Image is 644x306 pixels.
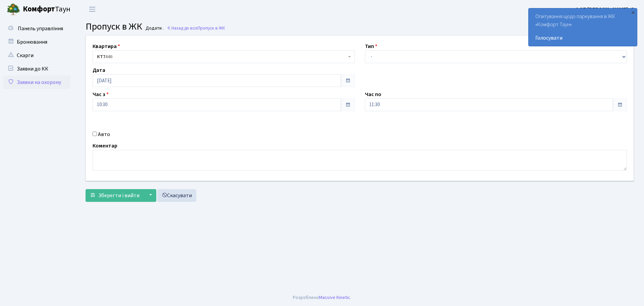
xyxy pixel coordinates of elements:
div: Опитування щодо паркування в ЖК «Комфорт Таун» [529,8,637,46]
label: Час по [365,90,381,98]
b: Комфорт [23,4,55,14]
label: Дата [93,66,105,74]
a: Скарги [3,49,70,62]
label: Коментар [93,142,117,150]
label: Авто [98,130,110,138]
a: ФОП [PERSON_NAME]. О. [575,5,636,13]
button: Зберегти і вийти [86,189,144,202]
a: Заявки до КК [3,62,70,76]
span: Пропуск в ЖК [86,20,142,33]
button: Переключити навігацію [84,4,101,15]
a: Назад до всіхПропуск в ЖК [167,25,225,31]
a: Панель управління [3,22,70,35]
span: <b>КТ7</b>&nbsp;&nbsp;&nbsp;446 [97,53,346,60]
b: ФОП [PERSON_NAME]. О. [575,6,636,13]
span: Зберегти і вийти [98,192,140,199]
small: Додати . [144,26,164,31]
a: Бронювання [3,35,70,49]
div: × [630,9,636,16]
label: Тип [365,42,377,50]
label: Квартира [93,42,120,50]
a: Голосувати [535,34,630,42]
b: КТ7 [97,53,105,60]
a: Заявки на охорону [3,76,70,89]
a: Скасувати [157,189,196,202]
span: Панель управління [18,25,63,32]
span: Пропуск в ЖК [198,25,225,31]
img: logo.png [7,3,20,16]
label: Час з [93,90,109,98]
span: Таун [23,4,70,15]
div: Розроблено . [293,294,351,301]
a: Massive Kinetic [319,294,350,301]
span: <b>КТ7</b>&nbsp;&nbsp;&nbsp;446 [93,50,355,63]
